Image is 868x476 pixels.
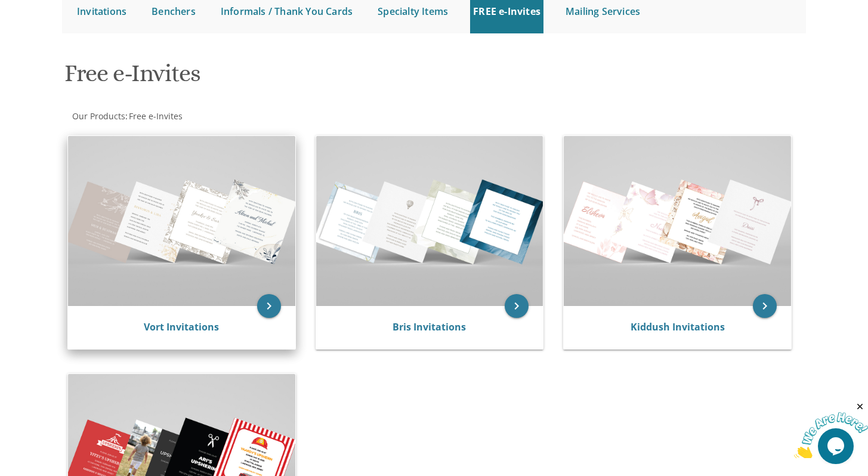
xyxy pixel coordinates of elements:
a: Vort Invitations [144,320,219,333]
a: keyboard_arrow_right [753,294,777,318]
span: Free e-Invites [129,110,183,122]
img: Vort Invitations [68,136,295,306]
img: Kiddush Invitations [564,136,791,306]
a: keyboard_arrow_right [505,294,529,318]
img: Bris Invitations [316,136,543,306]
iframe: chat widget [794,401,868,458]
a: keyboard_arrow_right [257,294,281,318]
div: : [62,110,434,122]
a: Our Products [71,110,125,122]
a: Bris Invitations [393,320,466,333]
a: Kiddush Invitations [631,320,725,333]
h1: Free e-Invites [64,60,551,95]
a: Free e-Invites [128,110,183,122]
